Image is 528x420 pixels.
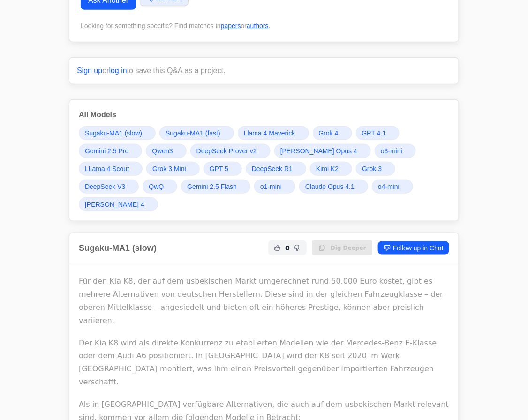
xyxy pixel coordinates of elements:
span: Sugaku-MA1 (slow) [85,128,142,138]
a: Grok 4 [313,126,352,140]
a: Llama 4 Maverick [238,126,309,140]
a: Claude Opus 4.1 [299,180,368,194]
a: Gemini 2.5 Flash [181,180,250,194]
a: Grok 3 [356,162,395,176]
a: log in [109,67,127,75]
span: LLama 4 Scout [85,164,129,173]
a: LLama 4 Scout [79,162,143,176]
a: o3-mini [375,144,416,158]
a: Grok 3 Mini [146,162,200,176]
span: Grok 4 [319,128,339,138]
div: Looking for something specific? Find matches in or . [81,21,447,30]
span: GPT 5 [210,164,228,173]
a: Sugaku-MA1 (slow) [79,126,156,140]
p: or to save this Q&A as a project. [77,65,451,76]
span: o1-mini [260,182,282,191]
a: papers [221,22,241,30]
a: GPT 4.1 [356,126,400,140]
span: Grok 3 [362,164,382,173]
span: Qwen3 [152,146,173,156]
span: o3-mini [381,146,402,156]
span: Sugaku-MA1 (fast) [166,128,220,138]
a: DeepSeek V3 [79,180,139,194]
button: Helpful [272,242,283,254]
a: DeepSeek R1 [246,162,306,176]
span: DeepSeek V3 [85,182,125,191]
span: GPT 4.1 [362,128,386,138]
span: Claude Opus 4.1 [305,182,355,191]
span: [PERSON_NAME] Opus 4 [280,146,357,156]
a: Gemini 2.5 Pro [79,144,142,158]
h2: Sugaku-MA1 (slow) [79,241,157,255]
p: Für den Kia K8, der auf dem usbekischen Markt umgerechnet rund 50.000 Euro kostet, gibt es mehrer... [79,275,449,327]
span: Gemini 2.5 Pro [85,146,128,156]
span: Kimi K2 [316,164,339,173]
a: [PERSON_NAME] 4 [79,197,158,211]
a: Follow up in Chat [378,241,449,255]
p: Der Kia K8 wird als direkte Konkurrenz zu etablierten Modellen wie der Mercedes-Benz E-Klasse ode... [79,337,449,389]
a: o4-mini [372,180,413,194]
a: GPT 5 [204,162,242,176]
a: o1-mini [254,180,295,194]
a: Kimi K2 [310,162,352,176]
span: 0 [285,243,290,253]
button: Not Helpful [292,242,303,254]
span: DeepSeek Prover v2 [196,146,257,156]
span: DeepSeek R1 [252,164,293,173]
span: Llama 4 Maverick [244,128,295,138]
a: QwQ [143,180,177,194]
a: Qwen3 [146,144,186,158]
span: QwQ [149,182,164,191]
span: Grok 3 Mini [152,164,186,173]
span: o4-mini [378,182,400,191]
a: DeepSeek Prover v2 [190,144,271,158]
a: [PERSON_NAME] Opus 4 [274,144,371,158]
a: Sign up [77,67,102,75]
a: authors [247,22,269,30]
span: [PERSON_NAME] 4 [85,200,144,209]
a: Sugaku-MA1 (fast) [159,126,234,140]
h3: All Models [79,109,449,120]
span: Gemini 2.5 Flash [187,182,237,191]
